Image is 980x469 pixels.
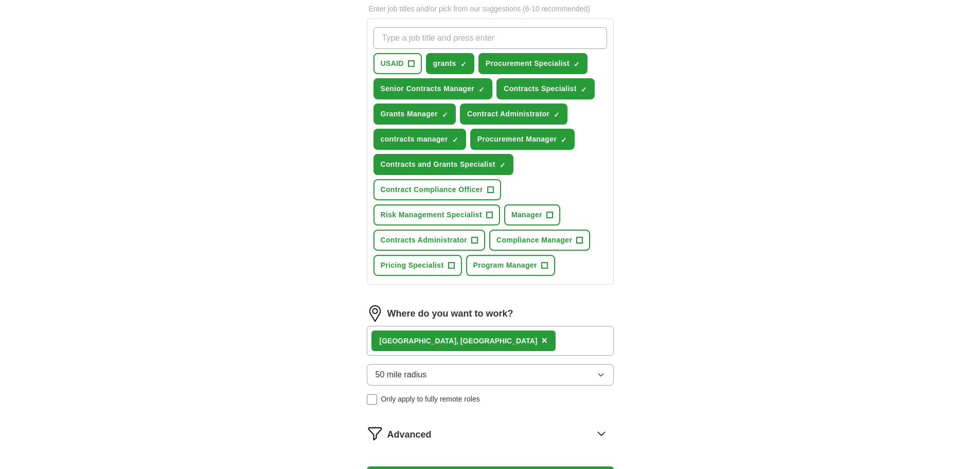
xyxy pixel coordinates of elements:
span: Compliance Manager [496,235,572,246]
span: grants [433,58,456,69]
span: × [541,335,547,346]
button: Manager [504,204,560,225]
input: Only apply to fully remote roles [367,394,377,405]
img: location.png [367,305,383,322]
span: Manager [511,210,542,220]
p: Enter job titles and/or pick from our suggestions (6-10 recommended) [367,4,614,14]
span: Contracts and Grants Specialist [381,159,495,170]
button: Contracts Specialist✓ [496,78,595,99]
span: Procurement Manager [477,134,557,145]
div: [GEOGRAPHIC_DATA], [GEOGRAPHIC_DATA] [380,336,538,346]
span: Program Manager [473,260,537,271]
span: ✓ [500,161,506,169]
button: contracts manager✓ [373,129,466,150]
button: Contract Administrator✓ [460,103,567,125]
span: USAID [381,58,404,69]
span: Pricing Specialist [381,260,444,271]
span: contracts manager [381,134,448,145]
span: Senior Contracts Manager [381,83,475,94]
button: 50 mile radius [367,364,614,386]
button: Procurement Manager✓ [470,129,575,150]
span: Advanced [387,428,432,442]
input: Type a job title and press enter [373,27,607,49]
span: ✓ [561,136,567,144]
button: Contract Compliance Officer [373,179,501,200]
button: Procurement Specialist✓ [478,53,587,74]
span: Risk Management Specialist [381,210,482,220]
button: Grants Manager✓ [373,103,456,125]
button: Compliance Manager [489,230,590,251]
button: Senior Contracts Manager✓ [373,78,493,99]
button: Contracts Administrator [373,230,486,251]
span: ✓ [452,136,458,144]
span: 50 mile radius [376,369,427,381]
span: Only apply to fully remote roles [381,394,480,405]
span: Contracts Specialist [504,83,577,94]
span: ✓ [478,85,485,94]
span: ✓ [581,85,587,94]
button: grants✓ [426,53,474,74]
span: Contract Administrator [467,109,549,119]
button: × [541,333,547,349]
img: filter [367,425,383,442]
button: Risk Management Specialist [373,204,500,225]
span: Grants Manager [381,109,438,119]
span: ✓ [554,111,560,119]
button: Contracts and Grants Specialist✓ [373,154,513,175]
span: Procurement Specialist [486,58,569,69]
button: Program Manager [466,255,555,276]
button: USAID [373,53,422,74]
span: Contract Compliance Officer [381,184,483,195]
span: Contracts Administrator [381,235,468,246]
button: Pricing Specialist [373,255,462,276]
label: Where do you want to work? [387,307,513,321]
span: ✓ [574,60,580,68]
span: ✓ [442,111,448,119]
span: ✓ [460,60,467,68]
